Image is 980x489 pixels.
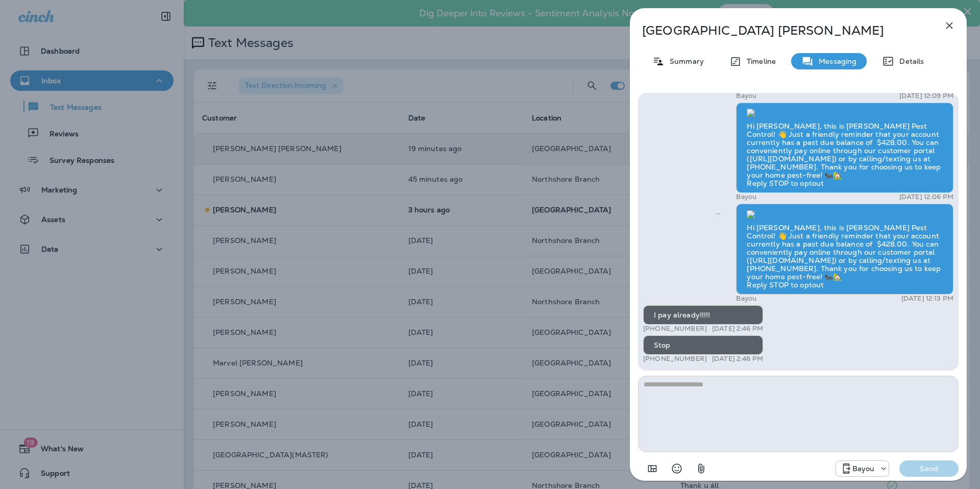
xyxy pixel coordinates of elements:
[899,193,953,201] p: [DATE] 12:06 PM
[894,57,924,65] p: Details
[836,462,889,475] div: +1 (985) 315-4311
[643,325,707,333] p: [PHONE_NUMBER]
[899,92,953,100] p: [DATE] 12:09 PM
[643,305,763,325] div: I pay already!!!!!
[736,103,953,193] div: Hi [PERSON_NAME], this is [PERSON_NAME] Pest Control! 👋 Just a friendly reminder that your accoun...
[852,464,875,473] p: Bayou
[643,355,707,363] p: [PHONE_NUMBER]
[642,23,921,38] p: [GEOGRAPHIC_DATA] [PERSON_NAME]
[712,355,763,363] p: [DATE] 2:46 PM
[736,92,756,100] p: Bayou
[747,210,755,218] img: twilio-download
[736,295,756,303] p: Bayou
[747,109,755,117] img: twilio-download
[901,295,953,303] p: [DATE] 12:13 PM
[712,325,763,333] p: [DATE] 2:46 PM
[716,208,721,217] span: Sent
[814,57,856,65] p: Messaging
[643,335,763,355] div: Stop
[665,57,704,65] p: Summary
[736,204,953,295] div: Hi [PERSON_NAME], this is [PERSON_NAME] Pest Control! 👋 Just a friendly reminder that your accoun...
[736,193,756,201] p: Bayou
[742,57,776,65] p: Timeline
[642,458,663,479] button: Add in a premade template
[667,458,687,479] button: Select an emoji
